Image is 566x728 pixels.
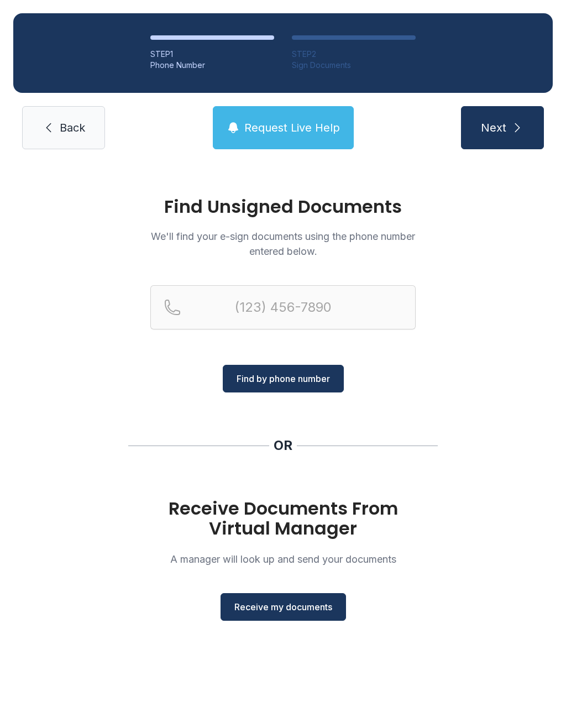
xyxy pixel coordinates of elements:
p: We'll find your e-sign documents using the phone number entered below. [150,229,416,259]
div: Phone Number [150,60,274,71]
div: STEP 2 [292,49,416,60]
span: Find by phone number [237,372,330,385]
span: Back [60,120,85,135]
span: Request Live Help [244,120,340,135]
h1: Find Unsigned Documents [150,198,416,216]
span: Next [481,120,506,135]
span: Receive my documents [234,600,332,614]
h1: Receive Documents From Virtual Manager [150,499,416,538]
div: Sign Documents [292,60,416,71]
div: OR [274,437,292,454]
input: Reservation phone number [150,285,416,329]
div: STEP 1 [150,49,274,60]
p: A manager will look up and send your documents [150,552,416,567]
